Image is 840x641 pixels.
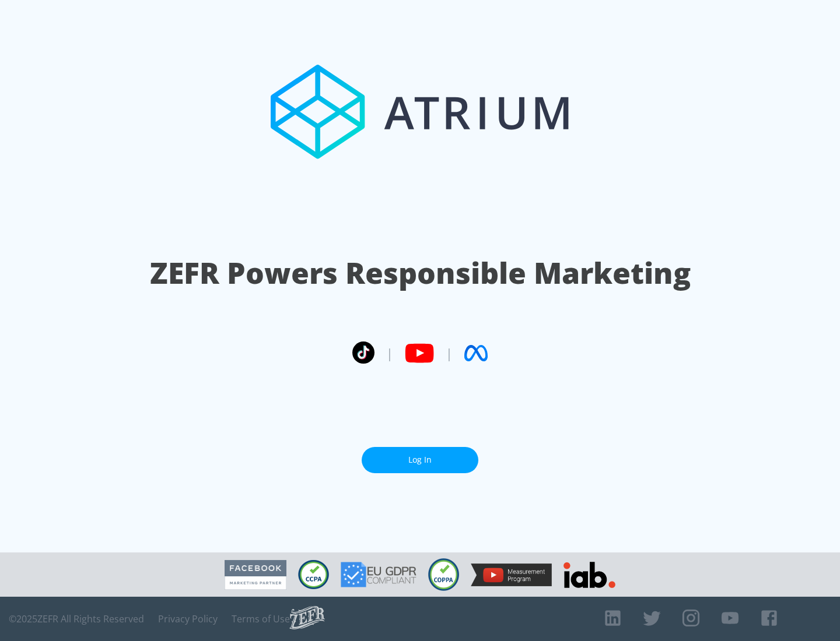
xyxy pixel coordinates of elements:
img: IAB [563,562,615,588]
img: YouTube Measurement Program [471,563,552,586]
h1: ZEFR Powers Responsible Marketing [150,253,691,293]
span: | [446,344,453,362]
a: Privacy Policy [158,613,218,625]
img: GDPR Compliant [341,562,416,587]
img: Facebook Marketing Partner [225,560,286,590]
span: © 2025 ZEFR All Rights Reserved [9,613,144,625]
a: Terms of Use [232,613,290,625]
a: Log In [362,447,478,473]
img: COPPA Compliant [428,558,459,591]
img: CCPA Compliant [298,560,329,589]
span: | [386,344,393,362]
